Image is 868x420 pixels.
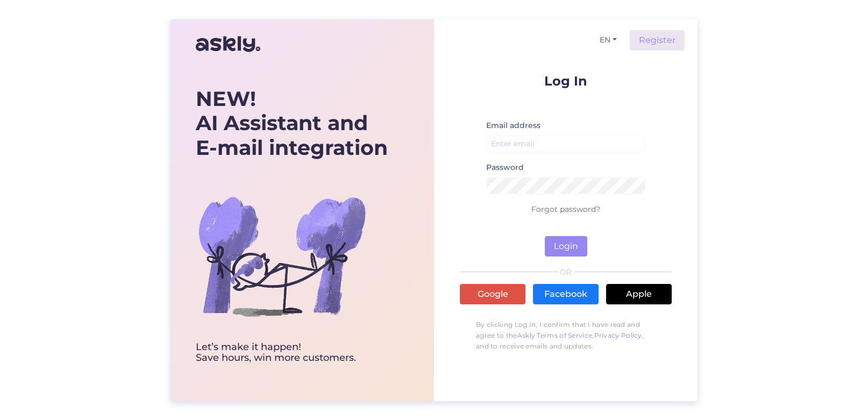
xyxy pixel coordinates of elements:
a: Register [630,30,685,51]
a: Askly Terms of Service [517,331,593,339]
img: bg-askly [196,170,368,342]
a: Privacy Policy [594,331,642,339]
img: Askly [196,31,260,57]
a: Facebook [533,284,599,304]
span: OR [558,268,574,276]
input: Enter email [486,136,645,152]
a: Google [460,284,525,304]
p: Log In [460,74,672,88]
label: Password [486,162,524,173]
button: EN [595,32,621,48]
b: NEW! [196,86,256,111]
div: Let’s make it happen! Save hours, win more customers. [196,342,388,364]
a: Apple [606,284,672,304]
div: AI Assistant and E-mail integration [196,87,388,160]
a: Forgot password? [531,204,600,214]
p: By clicking Log In, I confirm that I have read and agree to the , , and to receive emails and upd... [460,314,672,357]
label: Email address [486,120,540,131]
button: Login [545,236,587,257]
